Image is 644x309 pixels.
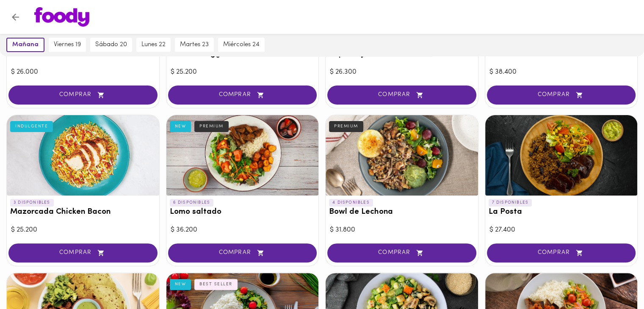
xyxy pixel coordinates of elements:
button: mañana [6,38,44,52]
span: viernes 19 [54,41,81,49]
div: $ 36.200 [171,225,315,235]
button: COMPRAR [8,243,158,262]
div: $ 25.200 [171,67,315,77]
button: viernes 19 [49,38,86,52]
div: $ 27.400 [489,225,633,235]
h3: La Posta [489,208,634,217]
span: COMPRAR [19,91,147,99]
div: $ 25.200 [11,225,155,235]
span: COMPRAR [498,91,625,99]
div: $ 26.000 [11,67,155,77]
span: COMPRAR [19,249,147,257]
h3: Mazorcada Chicken Bacon [10,208,156,217]
div: $ 38.400 [489,67,633,77]
div: $ 31.800 [330,225,474,235]
p: 6 DISPONIBLES [170,199,214,207]
iframe: Messagebird Livechat Widget [595,260,636,301]
div: PREMIUM [329,121,363,132]
span: lunes 22 [141,41,166,49]
button: sábado 20 [90,38,132,52]
h3: Bowl de Lechona [329,208,475,217]
span: COMPRAR [179,91,307,99]
button: COMPRAR [8,86,158,105]
div: NEW [170,121,191,132]
button: COMPRAR [327,86,476,105]
span: COMPRAR [338,249,466,257]
button: miércoles 24 [218,38,265,52]
h3: Lomo saltado [170,208,315,217]
button: martes 23 [175,38,214,52]
div: $ 26.300 [330,67,474,77]
div: Lomo saltado [166,115,319,196]
p: 4 DISPONIBLES [329,199,373,207]
button: COMPRAR [327,243,476,262]
span: mañana [12,41,39,49]
span: miércoles 24 [223,41,260,49]
div: BEST SELLER [194,279,238,290]
div: INDULGENTE [10,121,53,132]
span: martes 23 [180,41,209,49]
button: Volver [5,7,26,28]
p: 3 DISPONIBLES [10,199,54,207]
img: logo.png [34,7,89,27]
span: COMPRAR [498,249,625,257]
button: COMPRAR [168,86,317,105]
span: COMPRAR [179,249,307,257]
div: NEW [170,279,191,290]
div: Bowl de Lechona [326,115,478,196]
div: PREMIUM [194,121,229,132]
div: La Posta [485,115,638,196]
button: COMPRAR [487,86,636,105]
button: lunes 22 [136,38,171,52]
span: COMPRAR [338,91,466,99]
span: sábado 20 [95,41,127,49]
div: Mazorcada Chicken Bacon [7,115,159,196]
p: 7 DISPONIBLES [489,199,532,207]
button: COMPRAR [487,243,636,262]
button: COMPRAR [168,243,317,262]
